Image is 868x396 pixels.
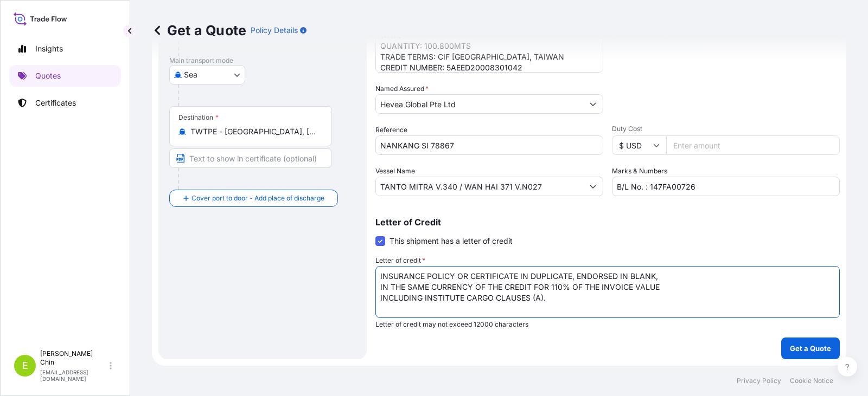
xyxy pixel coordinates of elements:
[40,349,107,367] p: [PERSON_NAME] Chin
[375,125,407,135] label: Reference
[375,166,415,177] label: Vessel Name
[9,65,121,87] a: Quotes
[22,360,28,371] span: E
[40,369,107,382] p: [EMAIL_ADDRESS][DOMAIN_NAME]
[9,92,121,114] a: Certificates
[35,70,61,81] p: Quotes
[790,376,833,385] a: Cookie Notice
[612,177,840,196] input: Number1, number2,...
[169,148,332,168] input: Text to appear on certificate
[375,135,603,155] input: Your internal reference
[781,337,840,359] button: Get a Quote
[192,193,324,204] span: Cover port to door - Add place of discharge
[169,190,338,207] button: Cover port to door - Add place of discharge
[178,113,219,122] div: Destination
[612,125,840,133] span: Duty Cost
[612,166,667,177] label: Marks & Numbers
[169,65,245,85] button: Select transport
[790,343,831,354] p: Get a Quote
[35,98,76,108] p: Certificates
[9,38,121,60] a: Insights
[169,56,356,65] p: Main transport mode
[375,218,840,226] p: Letter of Credit
[376,94,583,114] input: Full name
[375,255,425,266] label: Letter of credit
[184,69,197,80] span: Sea
[376,177,583,196] input: Type to search vessel name or IMO
[583,94,603,114] button: Show suggestions
[375,320,840,329] p: Letter of credit may not exceed 12000 characters
[375,83,429,94] label: Named Assured
[390,236,513,246] span: This shipment has a letter of credit
[737,376,781,385] a: Privacy Policy
[190,126,318,137] input: Destination
[666,135,840,155] input: Enter amount
[251,25,298,36] p: Policy Details
[35,43,63,54] p: Insights
[152,22,246,39] p: Get a Quote
[583,177,603,196] button: Show suggestions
